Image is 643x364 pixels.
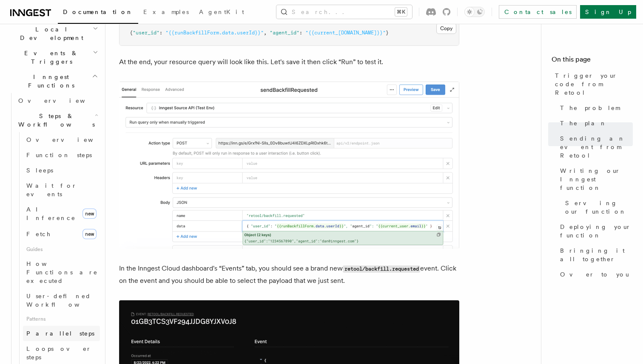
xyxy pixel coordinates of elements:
a: Overview [15,93,100,108]
img: Retool resource query screenshot [119,82,459,249]
kbd: ⌘K [395,8,407,16]
a: Bringing it all together [557,243,633,267]
button: Toggle dark mode [464,7,485,17]
a: Serving our function [562,195,633,219]
p: In the Inngest Cloud dashboard's “Events” tab, you should see a brand new event. Click on the eve... [119,262,459,287]
span: new [83,209,97,219]
span: Serving our function [565,199,633,216]
span: Documentation [63,8,133,15]
span: Overview [18,97,106,104]
span: Events & Triggers [7,49,93,66]
code: retool/backfill.requested [343,265,420,273]
span: Examples [143,8,189,15]
span: { [130,30,133,36]
span: Deploying your function [560,223,633,240]
span: Inngest Functions [7,73,92,90]
a: The plan [557,116,633,131]
a: Overview [23,132,100,147]
a: Function steps [23,147,100,163]
span: Guides [23,243,100,256]
span: new [83,229,97,239]
span: The plan [560,119,607,127]
span: How Functions are executed [26,260,98,284]
span: Bringing it all together [560,246,633,263]
p: At the end, your resource query will look like this. Let's save it then click “Run” to test it. [119,56,459,68]
a: Contact sales [499,5,577,19]
button: Local Development [7,22,100,45]
a: Trigger your code from Retool [552,68,633,100]
a: AI Inferencenew [23,202,100,226]
span: Sleeps [26,167,53,174]
a: Examples [138,3,194,23]
span: Fetch [26,231,51,237]
span: AI Inference [26,206,76,221]
a: Writing our Inngest function [557,163,633,195]
button: Search...⌘K [276,5,412,19]
span: The problem [560,104,620,112]
span: , [264,30,267,36]
button: Copy [436,23,456,34]
a: AgentKit [194,3,249,23]
span: : [159,30,162,36]
span: User-defined Workflows [26,293,103,308]
span: AgentKit [199,8,244,15]
a: How Functions are executed [23,256,100,288]
span: Overview [26,136,114,143]
a: Sleeps [23,163,100,178]
a: The problem [557,100,633,116]
a: Sending an event from Retool [557,131,633,163]
button: Events & Triggers [7,45,100,69]
span: : [299,30,302,36]
a: Wait for events [23,178,100,202]
a: Documentation [58,3,138,24]
span: "{{current_[DOMAIN_NAME]}}" [305,30,386,36]
a: User-defined Workflows [23,288,100,312]
a: Sign Up [580,5,636,19]
span: Trigger your code from Retool [555,71,633,97]
span: Function steps [26,152,92,158]
span: "{{runBackfillForm.data.userId}}" [165,30,264,36]
span: Loops over steps [26,345,91,361]
a: Deploying your function [557,219,633,243]
span: Wait for events [26,182,77,198]
span: Writing our Inngest function [560,166,633,192]
span: Sending an event from Retool [560,134,633,160]
h4: On this page [552,54,633,68]
span: Over to you [560,270,629,279]
button: Steps & Workflows [15,108,100,132]
span: Local Development [7,25,93,42]
span: "user_id" [133,30,159,36]
span: } [386,30,389,36]
span: Steps & Workflows [15,112,95,129]
a: Fetchnew [23,226,100,243]
span: Patterns [23,312,100,326]
a: Over to you [557,267,633,282]
span: "agent_id" [270,30,299,36]
a: Parallel steps [23,326,100,341]
span: Parallel steps [26,330,94,337]
button: Inngest Functions [7,69,100,93]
